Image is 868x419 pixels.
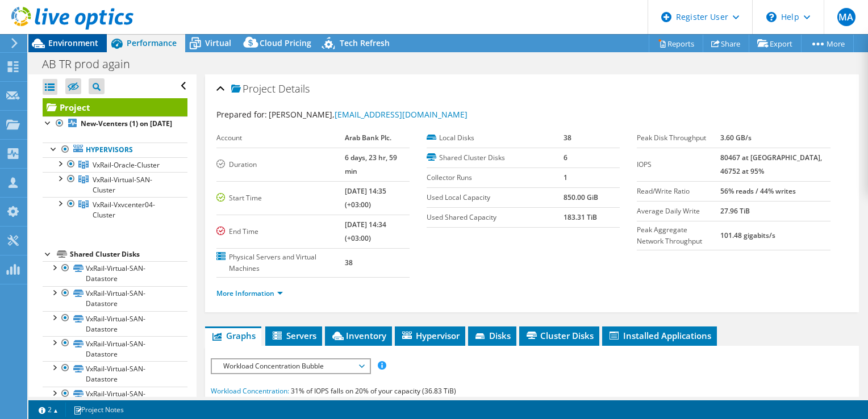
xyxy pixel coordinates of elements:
[43,261,187,286] a: VxRail-Virtual-SAN-Datastore
[291,386,456,396] span: 31% of IOPS falls on 20% of your capacity (36.83 TiB)
[43,361,187,386] a: VxRail-Virtual-SAN-Datastore
[749,35,802,52] a: Export
[93,175,152,195] span: VxRail-Virtual-SAN-Cluster
[564,153,567,162] b: 6
[720,206,750,216] b: 27.96 TiB
[216,192,345,204] label: Start Time
[216,252,345,274] label: Physical Servers and Virtual Machines
[720,153,822,176] b: 80467 at [GEOGRAPHIC_DATA], 46752 at 95%
[637,132,720,144] label: Peak Disk Throughput
[260,37,311,48] span: Cloud Pricing
[271,330,316,341] span: Servers
[70,248,187,261] div: Shared Cluster Disks
[216,288,283,298] a: More Information
[216,226,345,237] label: End Time
[703,35,749,52] a: Share
[216,159,345,170] label: Duration
[427,192,564,203] label: Used Local Capacity
[345,220,386,243] b: [DATE] 14:34 (+03:00)
[340,37,390,48] span: Tech Refresh
[37,58,148,70] h1: AB TR prod again
[345,133,391,143] b: Arab Bank Plc.
[720,231,775,240] b: 101.48 gigabits/s
[345,153,397,176] b: 6 days, 23 hr, 59 min
[637,159,720,170] label: IOPS
[43,116,187,131] a: New-Vcenters (1) on [DATE]
[205,37,231,48] span: Virtual
[801,35,854,52] a: More
[43,311,187,336] a: VxRail-Virtual-SAN-Datastore
[427,132,564,144] label: Local Disks
[637,206,720,217] label: Average Daily Write
[400,330,460,341] span: Hypervisor
[43,98,187,116] a: Project
[564,212,597,222] b: 183.31 TiB
[65,403,132,417] a: Project Notes
[81,119,172,128] b: New-Vcenters (1) on [DATE]
[637,186,720,197] label: Read/Write Ratio
[231,83,276,95] span: Project
[525,330,594,341] span: Cluster Disks
[43,157,187,172] a: VxRail-Oracle-Cluster
[637,224,720,247] label: Peak Aggregate Network Throughput
[269,109,468,120] span: [PERSON_NAME],
[345,258,353,267] b: 38
[427,172,564,183] label: Collector Runs
[43,286,187,311] a: VxRail-Virtual-SAN-Datastore
[564,173,567,182] b: 1
[48,37,98,48] span: Environment
[43,197,187,222] a: VxRail-Vxvcenter04-Cluster
[31,403,66,417] a: 2
[216,109,267,120] label: Prepared for:
[564,133,571,143] b: 38
[218,359,364,373] span: Workload Concentration Bubble
[427,212,564,223] label: Used Shared Capacity
[43,143,187,157] a: Hypervisors
[211,330,256,341] span: Graphs
[127,37,177,48] span: Performance
[93,200,155,220] span: VxRail-Vxvcenter04-Cluster
[211,386,289,396] span: Workload Concentration:
[720,186,796,196] b: 56% reads / 44% writes
[331,330,386,341] span: Inventory
[43,172,187,197] a: VxRail-Virtual-SAN-Cluster
[766,12,777,22] svg: \n
[427,152,564,164] label: Shared Cluster Disks
[345,186,386,209] b: [DATE] 14:35 (+03:00)
[608,330,711,341] span: Installed Applications
[93,160,160,170] span: VxRail-Oracle-Cluster
[335,109,468,120] a: [EMAIL_ADDRESS][DOMAIN_NAME]
[837,8,856,26] span: MA
[43,336,187,361] a: VxRail-Virtual-SAN-Datastore
[649,35,703,52] a: Reports
[720,133,752,143] b: 3.60 GB/s
[216,132,345,144] label: Account
[278,82,310,95] span: Details
[474,330,511,341] span: Disks
[564,192,598,202] b: 850.00 GiB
